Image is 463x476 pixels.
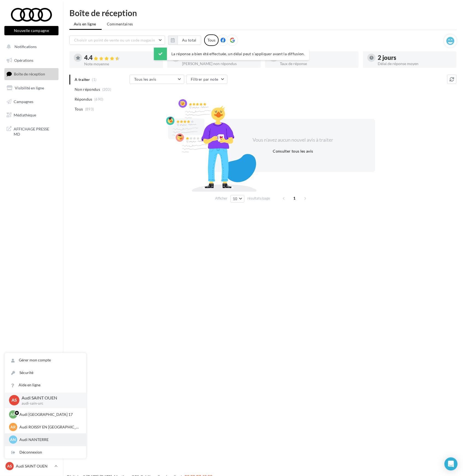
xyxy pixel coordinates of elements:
[74,38,155,42] span: Choisir un point de vente ou un code magasin
[378,55,452,61] div: 2 jours
[19,412,80,417] p: Audi [GEOGRAPHIC_DATA] 17
[378,62,452,66] div: Délai de réponse moyen
[130,75,184,84] button: Tous les avis
[233,197,238,201] span: 10
[444,457,458,471] div: Open Intercom Messenger
[19,437,80,442] p: Audi NANTERRE
[230,195,244,203] button: 10
[14,72,45,76] span: Boîte de réception
[14,58,33,63] span: Opérations
[14,113,36,117] span: Médiathèque
[22,401,77,406] p: audi-sain-urc
[75,87,100,92] span: Non répondus
[154,48,309,60] div: La réponse a bien été effectuée, un délai peut s’appliquer avant la diffusion.
[3,109,60,121] a: Médiathèque
[3,55,60,66] a: Opérations
[75,106,83,112] span: Tous
[3,41,57,52] button: Notifications
[3,96,60,107] a: Campagnes
[11,397,17,404] span: AS
[4,26,58,35] button: Nouvelle campagne
[69,9,456,17] div: Boîte de réception
[14,125,56,137] span: AFFICHAGE PRESSE MD
[271,148,315,154] button: Consulter tous les avis
[168,36,201,45] button: Au total
[5,367,86,379] a: Sécurité
[10,437,16,442] span: AN
[246,136,340,144] div: Vous n'avez aucun nouvel avis à traiter
[102,87,112,92] span: (203)
[84,55,159,61] div: 4.4
[7,463,12,469] span: AS
[15,86,44,90] span: Visibilité en ligne
[107,21,133,27] span: Commentaires
[14,99,33,104] span: Campagnes
[280,62,354,66] div: Taux de réponse
[290,194,299,203] span: 1
[69,36,165,45] button: Choisir un point de vente ou un code magasin
[3,68,60,80] a: Boîte de réception
[84,62,159,66] div: Note moyenne
[22,395,77,401] p: Audi SAINT OUEN
[177,36,201,45] button: Au total
[85,107,94,111] span: (893)
[134,77,156,81] span: Tous les avis
[75,97,92,102] span: Répondus
[247,196,270,201] span: résultats/page
[5,354,86,366] a: Gérer mon compte
[11,412,16,417] span: AP
[19,424,80,430] p: Audi ROISSY EN [GEOGRAPHIC_DATA]
[94,97,104,101] span: (690)
[16,463,52,469] p: Audi SAINT OUEN
[4,461,58,471] a: AS Audi SAINT OUEN
[5,446,86,459] div: Déconnexion
[3,82,60,94] a: Visibilité en ligne
[14,44,37,49] span: Notifications
[186,75,227,84] button: Filtrer par note
[11,424,16,430] span: AR
[204,34,219,46] div: Tous
[5,379,86,391] a: Aide en ligne
[3,123,60,139] a: AFFICHAGE PRESSE MD
[280,55,354,61] div: 77 %
[215,196,227,201] span: Afficher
